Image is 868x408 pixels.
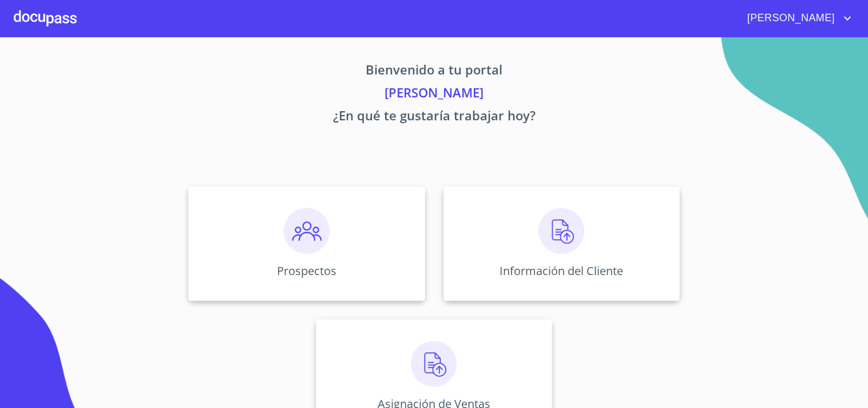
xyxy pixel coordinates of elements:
[82,83,787,106] p: [PERSON_NAME]
[277,263,336,278] p: Prospectos
[538,208,584,254] img: carga.png
[500,263,623,278] p: Información del Cliente
[739,9,841,28] span: [PERSON_NAME]
[82,60,787,83] p: Bienvenido a tu portal
[411,341,457,387] img: carga.png
[284,208,330,254] img: prospectos.png
[739,9,854,28] button: account of current user
[82,106,787,129] p: ¿En qué te gustaría trabajar hoy?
